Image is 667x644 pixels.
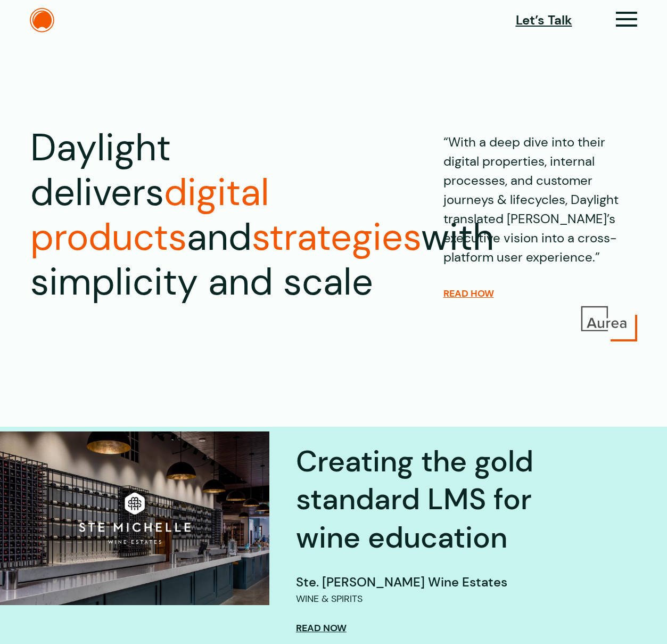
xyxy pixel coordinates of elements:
[296,622,347,634] a: Read Now
[516,11,572,30] a: Let’s Talk
[30,126,373,305] h1: Daylight delivers and with simplicity and scale
[296,592,363,606] p: Wine & Spirits
[296,573,592,592] div: Ste. [PERSON_NAME] Wine Estates
[30,8,54,32] img: The Daylight Studio Logo
[443,126,637,267] p: “With a deep dive into their digital properties, internal processes, and customer journeys & life...
[579,304,629,333] img: Aurea Logo
[30,168,269,262] span: digital products
[296,443,592,557] h2: Creating the gold standard LMS for wine education
[252,213,421,262] span: strategies
[443,288,494,299] a: READ HOW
